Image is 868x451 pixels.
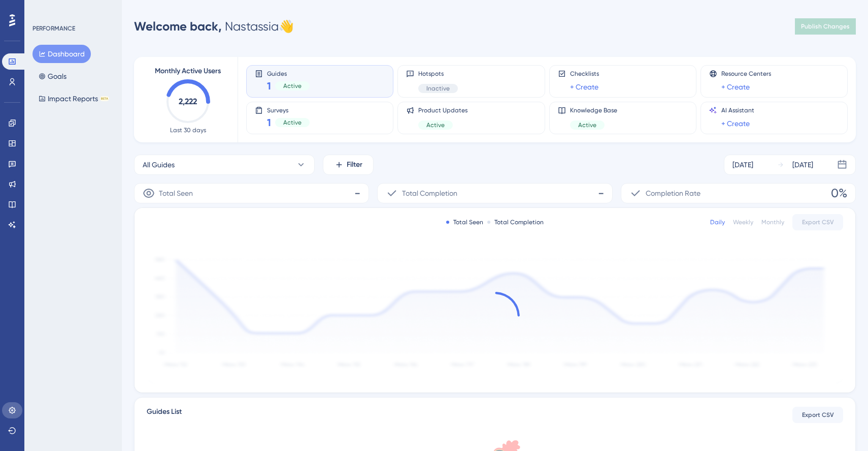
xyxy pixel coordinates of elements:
[792,214,843,230] button: Export CSV
[795,18,856,35] button: Publish Changes
[170,126,206,134] span: Last 30 days
[134,19,222,34] span: Welcome back,
[418,70,458,78] span: Hotspots
[143,159,175,171] span: All Guides
[283,118,302,127] span: Active
[802,218,834,226] span: Export CSV
[179,97,197,106] text: 2,222
[354,185,360,201] span: -
[159,187,193,199] span: Total Seen
[792,407,843,423] button: Export CSV
[32,89,115,108] button: Impact ReportsBETA
[323,155,374,175] button: Filter
[267,106,310,113] span: Surveys
[426,121,445,129] span: Active
[134,155,315,175] button: All Guides
[32,67,73,85] button: Goals
[831,185,847,201] span: 0%
[578,121,596,129] span: Active
[570,106,617,114] span: Knowledge Base
[570,70,599,78] span: Checklists
[134,18,294,35] div: Nastassia 👋
[267,115,271,130] span: 1
[710,218,725,226] div: Daily
[732,159,753,171] div: [DATE]
[267,79,271,93] span: 1
[426,84,450,93] span: Inactive
[733,218,753,226] div: Weekly
[792,159,813,171] div: [DATE]
[721,81,750,93] a: + Create
[598,185,604,201] span: -
[801,22,850,31] span: Publish Changes
[32,24,75,33] div: PERFORMANCE
[802,411,834,419] span: Export CSV
[32,45,91,63] button: Dashboard
[267,70,310,77] span: Guides
[570,81,598,93] a: + Create
[347,159,362,171] span: Filter
[721,106,754,114] span: AI Assistant
[487,218,544,226] div: Total Completion
[147,406,182,424] span: Guides List
[155,65,221,77] span: Monthly Active Users
[402,187,457,199] span: Total Completion
[646,187,700,199] span: Completion Rate
[761,218,784,226] div: Monthly
[446,218,483,226] div: Total Seen
[418,106,468,114] span: Product Updates
[721,70,771,78] span: Resource Centers
[283,82,302,90] span: Active
[100,96,109,101] div: BETA
[721,117,750,130] a: + Create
